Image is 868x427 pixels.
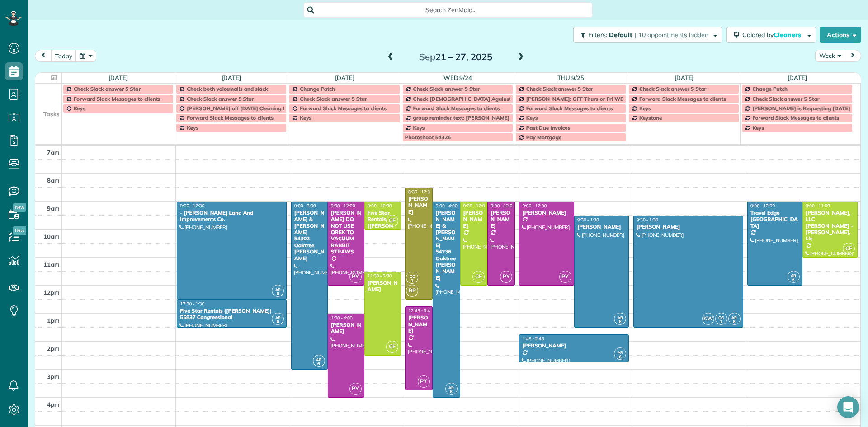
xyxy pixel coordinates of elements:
span: group reminder text: [PERSON_NAME] [413,114,509,121]
span: Keys [526,114,538,121]
span: PY [418,375,430,388]
span: Past Due Invoices [526,124,571,131]
span: Forward Slack Messages to clients [639,95,726,102]
span: PY [349,271,362,283]
span: AR [275,315,281,320]
div: Open Intercom Messenger [837,396,859,418]
span: Forward Slack Messages to clients [526,105,613,112]
span: PY [500,271,512,283]
span: Keys [300,114,311,121]
span: Check Slack answer 5 Star [752,95,819,102]
span: CF [472,271,485,283]
span: Pay Mortgage [526,134,562,141]
button: Actions [820,27,861,43]
a: Thu 9/25 [557,74,584,81]
span: New [13,203,26,212]
span: 4pm [47,401,60,408]
span: 7am [47,149,60,156]
span: Change Patch [752,85,788,92]
span: Keys [752,124,764,131]
div: [PERSON_NAME], LLC [PERSON_NAME] - [PERSON_NAME], Llc [805,210,855,242]
span: CF [843,243,855,255]
span: 9:00 - 12:00 [463,203,488,209]
span: Sep [419,51,435,62]
span: Keys [639,105,651,112]
span: AR [448,385,454,390]
span: Forward Slack Messages to clients [74,95,160,102]
span: Forward Slack Messages to clients [752,114,839,121]
span: 9:00 - 11:00 [806,203,830,209]
span: [PERSON_NAME]: OFF Thurs or Fri WEEKLY [526,95,636,102]
span: Keys [187,124,198,131]
span: Check Slack answer 5 Star [639,85,706,92]
a: Wed 9/24 [443,74,472,81]
span: CG [718,315,724,320]
span: Check Slack answer 5 Star [300,95,367,102]
div: [PERSON_NAME] [522,210,571,216]
a: [DATE] [108,74,128,81]
span: Colored by [742,31,804,39]
span: 9:00 - 12:00 [331,203,355,209]
div: [PERSON_NAME] [408,314,430,334]
span: 1:00 - 4:00 [331,315,353,321]
span: AR [791,273,796,278]
span: 10am [43,233,60,240]
span: 2pm [47,345,60,352]
a: [DATE] [335,74,354,81]
a: [DATE] [788,74,807,81]
span: AR [275,287,281,292]
button: Colored byCleaners [726,27,816,43]
span: RP [406,285,418,297]
span: 9:00 - 12:00 [522,203,547,209]
span: Check Slack answer 5 Star [526,85,593,92]
span: Forward Slack Messages to clients [187,114,274,121]
span: 8:30 - 12:30 [408,189,433,195]
span: CF [386,341,398,353]
div: [PERSON_NAME] [490,210,512,229]
span: AR [316,357,321,362]
span: 11:30 - 2:30 [368,273,392,279]
div: [PERSON_NAME] [408,196,430,215]
span: Keys [74,105,85,112]
span: AR [618,350,623,355]
div: [PERSON_NAME] [367,280,398,293]
div: Travel Edge [GEOGRAPHIC_DATA] [750,210,800,229]
span: PY [559,271,571,283]
button: next [844,50,861,62]
a: [DATE] [222,74,241,81]
span: Check both voicemails and slack [187,85,268,92]
a: Filters: Default | 10 appointments hidden [569,27,722,43]
span: Photoshoot 54326 [405,134,451,141]
span: | 10 appointments hidden [635,31,708,39]
span: 9:00 - 4:00 [436,203,458,209]
span: Cleaners [774,31,802,39]
div: [PERSON_NAME] [463,210,485,229]
small: 6 [614,318,626,326]
span: Default [609,31,633,39]
span: 12:45 - 3:45 [408,308,433,314]
small: 1 [406,277,418,285]
span: New [13,226,26,235]
div: [PERSON_NAME] [636,224,741,230]
div: [PERSON_NAME] [522,343,626,349]
span: 12pm [43,289,60,296]
span: 9:00 - 12:00 [491,203,515,209]
span: 9:00 - 12:30 [180,203,204,209]
button: today [51,50,76,62]
button: prev [35,50,52,62]
div: [PERSON_NAME] DO NOT USE OREK TO VACUUM RABBIT STRAWS [330,210,362,255]
span: Check [DEMOGRAPHIC_DATA] Against Spreadsheet [413,95,544,102]
span: 1:45 - 2:45 [522,336,544,342]
span: 9:30 - 1:30 [577,217,599,223]
small: 6 [313,360,325,368]
span: Change Patch [300,85,335,92]
div: [PERSON_NAME] & [PERSON_NAME] 54236 Oaktree [PERSON_NAME] [435,210,458,281]
small: 6 [446,388,457,396]
span: 3pm [47,373,60,380]
small: 6 [272,290,283,298]
span: 9:30 - 1:30 [637,217,658,223]
span: 9:00 - 10:00 [368,203,392,209]
span: Filters: [588,31,607,39]
span: Forward Slack Messages to clients [300,105,387,112]
div: Five Star Rentals ([PERSON_NAME]) [STREET_ADDRESS][PERSON_NAME] ([PERSON_NAME] GATE) [367,210,398,281]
